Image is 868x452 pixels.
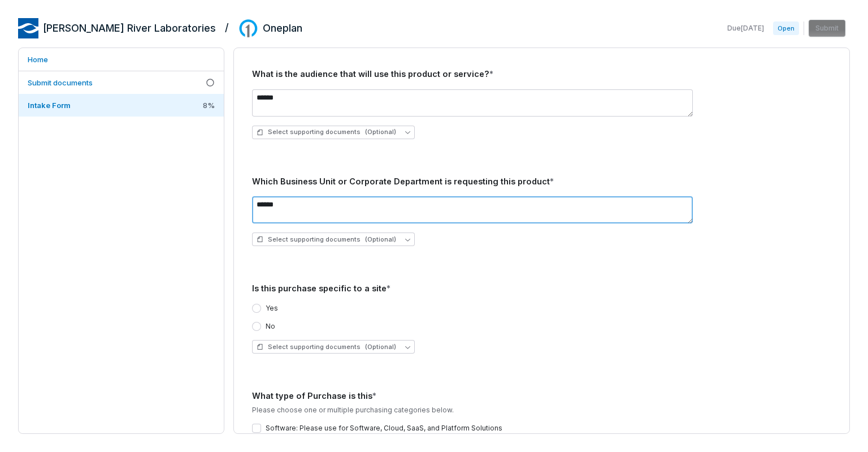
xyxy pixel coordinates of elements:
[252,390,831,402] div: What type of Purchase is this
[19,71,224,94] a: Submit documents
[43,21,216,36] h2: [PERSON_NAME] River Laboratories
[252,68,831,80] div: What is the audience that will use this product or service?
[28,101,71,110] span: Intake Form
[266,424,502,433] label: Software: Please use for Software, Cloud, SaaS, and Platform Solutions
[727,24,764,33] span: Due [DATE]
[257,343,396,351] span: Select supporting documents
[365,343,396,351] span: (Optional)
[365,128,396,136] span: (Optional)
[19,94,224,117] a: Intake Form8%
[19,48,224,71] a: Home
[773,21,799,35] span: Open
[225,18,229,35] h2: /
[203,100,215,110] span: 8 %
[252,282,831,295] div: Is this purchase specific to a site
[28,78,93,87] span: Submit documents
[257,128,396,136] span: Select supporting documents
[252,406,831,415] p: Please choose one or multiple purchasing categories below.
[266,322,275,331] label: No
[252,175,831,188] div: Which Business Unit or Corporate Department is requesting this product
[365,235,396,244] span: (Optional)
[257,235,396,244] span: Select supporting documents
[266,304,278,313] label: Yes
[263,21,302,36] h2: Oneplan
